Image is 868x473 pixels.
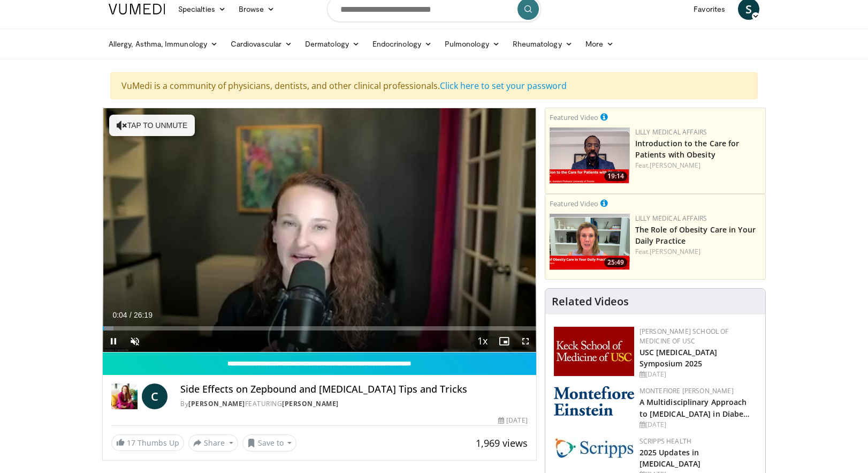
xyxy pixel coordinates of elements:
[650,161,701,170] a: [PERSON_NAME]
[635,247,761,257] div: Feat.
[111,384,138,409] img: Dr. Carolynn Francavilla
[635,127,707,137] a: Lilly Medical Affairs
[604,258,627,267] span: 25:49
[639,370,757,379] div: [DATE]
[180,399,527,409] div: By FEATURING
[493,331,515,352] button: Enable picture-in-picture mode
[142,384,167,409] a: C
[242,434,297,452] button: Save to
[366,33,438,55] a: Endocrinology
[639,447,701,469] a: 2025 Updates in [MEDICAL_DATA]
[639,386,734,395] a: Montefiore [PERSON_NAME]
[110,72,758,99] div: VuMedi is a community of physicians, dentists, and other clinical professionals.
[635,224,756,246] a: The Role of Obesity Care in Your Daily Practice
[635,161,761,170] div: Feat.
[282,399,339,408] a: [PERSON_NAME]
[180,384,527,395] h4: Side Effects on Zepbound and [MEDICAL_DATA] Tips and Tricks
[472,331,493,352] button: Playback Rate
[604,171,627,181] span: 19:14
[476,437,528,449] span: 1,969 views
[124,331,146,352] button: Unmute
[103,326,536,331] div: Progress Bar
[112,311,127,319] span: 0:04
[224,33,299,55] a: Cardiovascular
[639,397,750,418] a: A Multidisciplinary Approach to [MEDICAL_DATA] in Diabe…
[188,434,238,452] button: Share
[130,311,132,319] span: /
[103,108,536,352] video-js: Video Player
[127,438,135,448] span: 17
[109,4,165,14] img: VuMedi Logo
[506,33,579,55] a: Rheumatology
[188,399,245,408] a: [PERSON_NAME]
[550,214,630,270] a: 25:49
[440,80,567,92] a: Click here to set your password
[498,416,527,425] div: [DATE]
[635,138,740,160] a: Introduction to the Care for Patients with Obesity
[554,386,634,416] img: b0142b4c-93a1-4b58-8f91-5265c282693c.png.150x105_q85_autocrop_double_scale_upscale_version-0.2.png
[550,127,630,184] img: acc2e291-ced4-4dd5-b17b-d06994da28f3.png.150x105_q85_crop-smart_upscale.png
[102,33,224,55] a: Allergy, Asthma, Immunology
[639,437,691,446] a: Scripps Health
[554,327,634,376] img: 7b941f1f-d101-407a-8bfa-07bd47db01ba.png.150x105_q85_autocrop_double_scale_upscale_version-0.2.jpg
[550,112,598,122] small: Featured Video
[650,247,701,256] a: [PERSON_NAME]
[635,214,707,223] a: Lilly Medical Affairs
[639,347,718,369] a: USC [MEDICAL_DATA] Symposium 2025
[552,295,629,308] h4: Related Videos
[515,331,536,352] button: Fullscreen
[438,33,506,55] a: Pulmonology
[579,33,620,55] a: More
[109,115,195,136] button: Tap to unmute
[111,434,184,451] a: 17 Thumbs Up
[550,214,630,270] img: e1208b6b-349f-4914-9dd7-f97803bdbf1d.png.150x105_q85_crop-smart_upscale.png
[299,33,366,55] a: Dermatology
[134,311,153,319] span: 26:19
[554,437,634,459] img: c9f2b0b7-b02a-4276-a72a-b0cbb4230bc1.jpg.150x105_q85_autocrop_double_scale_upscale_version-0.2.jpg
[550,199,598,208] small: Featured Video
[639,420,757,430] div: [DATE]
[550,127,630,184] a: 19:14
[103,331,124,352] button: Pause
[639,327,729,346] a: [PERSON_NAME] School of Medicine of USC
